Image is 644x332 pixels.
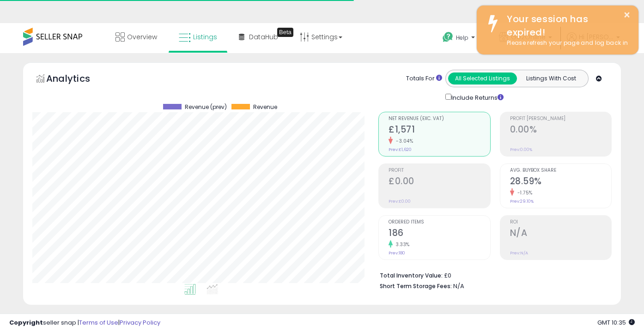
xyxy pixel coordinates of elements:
i: Get Help [442,31,454,43]
b: Short Term Storage Fees: [380,282,452,290]
button: All Selected Listings [448,72,517,85]
a: Help [435,24,484,53]
small: Prev: 180 [389,250,405,256]
h2: N/A [510,228,612,240]
h2: £0.00 [389,176,490,188]
a: Settings [293,23,349,51]
span: DataHub [249,32,278,42]
small: Prev: N/A [510,250,528,256]
a: Overview [109,23,164,51]
div: seller snap | | [9,319,160,327]
button: Listings With Cost [516,72,585,85]
a: DataHub [232,23,285,51]
small: 3.33% [393,241,410,248]
h2: 0.00% [510,124,612,137]
b: Total Inventory Value: [380,272,443,279]
span: Ordered Items [389,220,490,225]
span: Profit [PERSON_NAME] [510,116,612,121]
div: Your session has expired! [500,12,632,39]
h2: £1,571 [389,124,490,137]
a: Listings [172,23,224,51]
h5: Analytics [46,72,108,87]
strong: Copyright [9,318,43,327]
h2: 28.59% [510,176,612,188]
span: Net Revenue (Exc. VAT) [389,116,490,121]
span: ROI [510,220,612,225]
small: Prev: £1,620 [389,147,412,152]
span: N/A [453,282,464,290]
span: Avg. Buybox Share [510,168,612,173]
span: Profit [389,168,490,173]
a: Terms of Use [79,318,118,327]
span: Help [456,34,468,42]
small: Prev: 0.00% [510,147,532,152]
div: Tooltip anchor [277,28,293,37]
small: -3.04% [393,138,413,145]
div: Include Returns [438,92,515,103]
a: Privacy Policy [120,318,160,327]
small: Prev: £0.00 [389,199,411,204]
small: -1.75% [514,189,533,196]
small: Prev: 29.10% [510,199,534,204]
span: 2025-10-10 10:35 GMT [597,318,635,327]
li: £0 [380,269,605,280]
div: Please refresh your page and log back in [500,39,632,48]
span: Listings [193,32,217,42]
div: Totals For [406,74,442,83]
span: Revenue [253,104,277,110]
span: Revenue (prev) [185,104,227,110]
h2: 186 [389,228,490,240]
span: Overview [127,32,157,42]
